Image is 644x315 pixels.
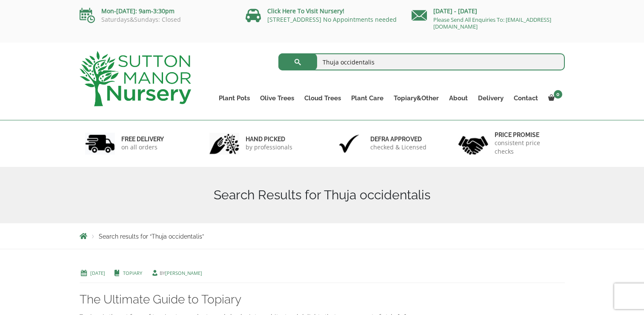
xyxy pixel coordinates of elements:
[444,92,473,104] a: About
[85,133,115,155] img: 1.jpg
[370,135,426,143] h6: Defra approved
[299,92,346,104] a: Cloud Trees
[389,92,444,104] a: Topiary&Other
[473,92,509,104] a: Delivery
[495,139,559,156] p: consistent price checks
[80,233,565,239] nav: Breadcrumbs
[99,233,204,240] span: Search results for “Thuja occidentalis”
[334,133,364,155] img: 3.jpg
[267,15,397,23] a: [STREET_ADDRESS] No Appointments needed
[121,135,164,143] h6: FREE DELIVERY
[214,92,255,104] a: Plant Pots
[80,187,565,203] h1: Search Results for Thuja occidentalis
[554,90,562,99] span: 0
[543,92,565,104] a: 0
[80,16,233,23] p: Saturdays&Sundays: Closed
[80,51,191,106] img: logo
[151,270,202,276] span: by
[278,53,565,70] input: Search...
[246,143,292,152] p: by professionals
[90,270,105,276] a: [DATE]
[209,133,239,155] img: 2.jpg
[495,131,559,139] h6: Price promise
[458,131,488,157] img: 4.jpg
[370,143,426,152] p: checked & Licensed
[267,7,344,15] a: Click Here To Visit Nursery!
[255,92,299,104] a: Olive Trees
[80,292,241,306] a: The Ultimate Guide to Topiary
[509,92,543,104] a: Contact
[165,270,202,276] a: [PERSON_NAME]
[412,6,565,16] p: [DATE] - [DATE]
[246,135,292,143] h6: hand picked
[121,143,164,152] p: on all orders
[346,92,389,104] a: Plant Care
[433,16,551,30] a: Please Send All Enquiries To: [EMAIL_ADDRESS][DOMAIN_NAME]
[123,270,142,276] a: Topiary
[80,6,233,16] p: Mon-[DATE]: 9am-3:30pm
